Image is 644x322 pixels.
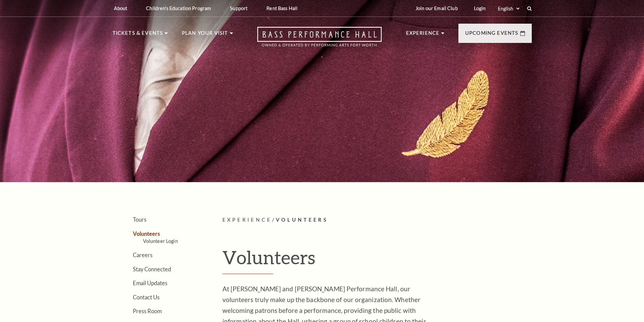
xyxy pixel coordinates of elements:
a: Press Room [133,308,162,314]
p: Plan Your Visit [182,29,228,41]
span: Experience [222,217,272,223]
select: Select: [497,5,521,12]
p: Rent Bass Hall [266,5,297,11]
a: Volunteers [133,230,160,237]
a: Contact Us [133,294,160,300]
a: Stay Connected [133,266,171,272]
a: Volunteer Login [143,238,178,244]
a: Careers [133,252,152,258]
p: About [114,5,127,11]
span: Volunteers [276,217,328,223]
p: Experience [406,29,440,41]
p: Children's Education Program [146,5,211,11]
p: Tickets & Events [113,29,163,41]
a: Tours [133,216,146,223]
a: Email Updates [133,280,167,286]
h1: Volunteers [222,246,532,274]
p: / [222,216,532,224]
p: Support [230,5,247,11]
p: Upcoming Events [465,29,519,41]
